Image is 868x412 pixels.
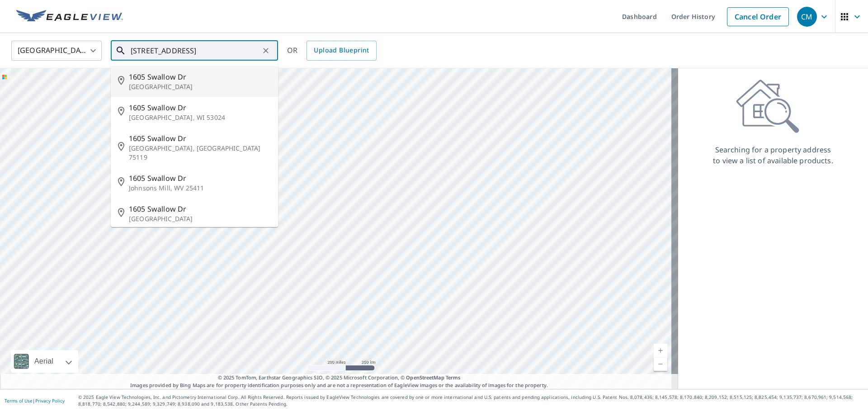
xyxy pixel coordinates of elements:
[129,214,271,223] p: [GEOGRAPHIC_DATA]
[129,204,271,214] span: 1605 Swallow Dr
[129,82,271,91] p: [GEOGRAPHIC_DATA]
[5,398,65,403] p: |
[11,38,102,63] div: [GEOGRAPHIC_DATA]
[129,184,271,193] p: Johnsons Mill, WV 25411
[129,173,271,184] span: 1605 Swallow Dr
[35,398,65,404] a: Privacy Policy
[314,45,369,56] span: Upload Blueprint
[727,7,789,26] a: Cancel Order
[129,144,271,162] p: [GEOGRAPHIC_DATA], [GEOGRAPHIC_DATA] 75119
[129,113,271,122] p: [GEOGRAPHIC_DATA], WI 53024
[129,102,271,113] span: 1605 Swallow Dr
[406,374,444,381] a: OpenStreetMap
[797,7,817,27] div: CM
[259,44,272,57] button: Clear
[78,394,863,407] p: © 2025 Eagle View Technologies, Inc. and Pictometry International Corp. All Rights Reserved. Repo...
[654,344,667,357] a: Current Level 5, Zoom In
[129,133,271,144] span: 1605 Swallow Dr
[131,38,259,63] input: Search by address or latitude-longitude
[218,374,461,382] span: © 2025 TomTom, Earthstar Geographics SIO, © 2025 Microsoft Corporation, ©
[712,144,834,166] p: Searching for a property address to view a list of available products.
[32,350,56,373] div: Aerial
[16,10,123,24] img: EV Logo
[446,374,461,381] a: Terms
[654,357,667,371] a: Current Level 5, Zoom Out
[307,41,376,61] a: Upload Blueprint
[5,398,33,404] a: Terms of Use
[129,71,271,82] span: 1605 Swallow Dr
[11,350,78,373] div: Aerial
[287,41,377,61] div: OR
